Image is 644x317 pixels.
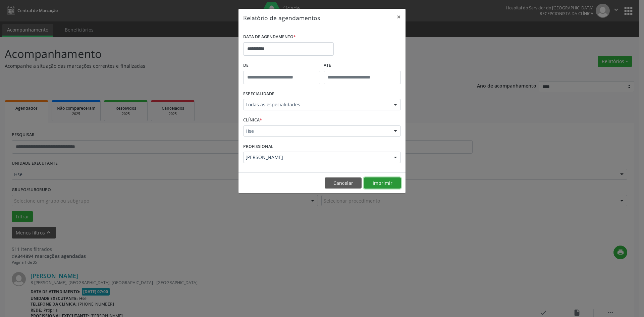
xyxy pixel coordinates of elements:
[243,60,320,71] label: De
[243,141,273,152] label: PROFISSIONAL
[364,177,401,189] button: Imprimir
[325,177,362,189] button: Cancelar
[246,154,387,161] span: [PERSON_NAME]
[246,128,387,135] span: Hse
[324,60,401,71] label: ATÉ
[243,89,274,99] label: ESPECIALIDADE
[246,101,387,108] span: Todas as especialidades
[243,32,296,42] label: DATA DE AGENDAMENTO
[392,9,406,25] button: Close
[243,115,262,125] label: CLÍNICA
[243,13,320,22] h5: Relatório de agendamentos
